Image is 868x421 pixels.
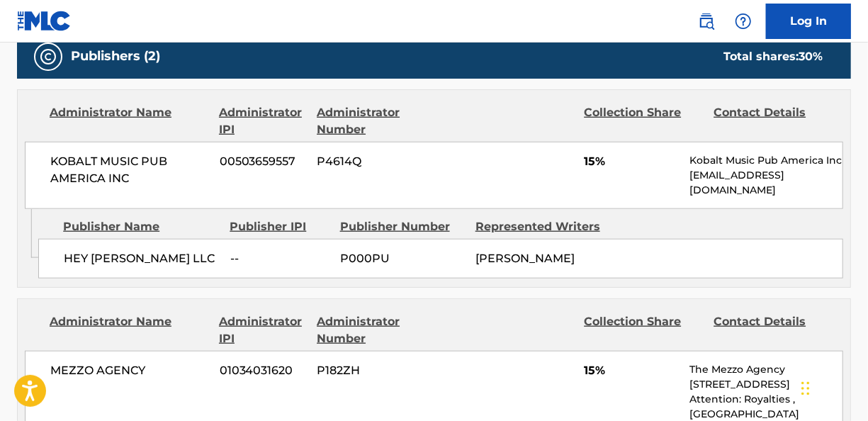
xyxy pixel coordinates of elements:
span: P182ZH [317,362,436,379]
div: Publisher IPI [230,218,329,235]
img: Publishers [40,48,57,65]
img: search [698,13,715,30]
div: Administrator Number [317,104,436,138]
span: -- [230,250,329,267]
div: Collection Share [584,104,703,138]
span: MEZZO AGENCY [50,362,209,379]
span: 01034031620 [220,362,307,379]
h5: Publishers (2) [71,48,160,64]
img: help [735,13,752,30]
div: Administrator Name [50,313,208,347]
a: Log In [766,4,851,39]
p: The Mezzo Agency [689,362,842,377]
div: Administrator IPI [219,104,306,138]
a: Public Search [692,7,721,35]
div: Contact Details [714,313,833,347]
div: Administrator Name [50,104,208,138]
span: 00503659557 [220,153,307,170]
div: Administrator IPI [219,313,306,347]
span: 30 % [799,50,823,63]
img: MLC Logo [17,11,72,31]
iframe: Chat Widget [797,353,868,421]
p: Kobalt Music Pub America Inc [689,153,842,168]
div: Administrator Number [317,313,436,347]
span: 15% [584,153,679,170]
div: Publisher Number [340,218,465,235]
div: Help [729,7,757,35]
span: HEY [PERSON_NAME] LLC [64,250,220,267]
span: [PERSON_NAME] [475,252,575,265]
p: [EMAIL_ADDRESS][DOMAIN_NAME] [689,168,842,198]
span: P4614Q [317,153,436,170]
span: P000PU [340,250,465,267]
div: Drag [801,367,810,410]
div: Collection Share [584,313,703,347]
span: 15% [584,362,679,379]
div: Total shares: [723,48,823,65]
div: Represented Writers [475,218,600,235]
span: KOBALT MUSIC PUB AMERICA INC [50,153,209,187]
p: [STREET_ADDRESS] Attention: Royalties , [689,377,842,407]
div: Contact Details [714,104,833,138]
div: Publisher Name [63,218,219,235]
